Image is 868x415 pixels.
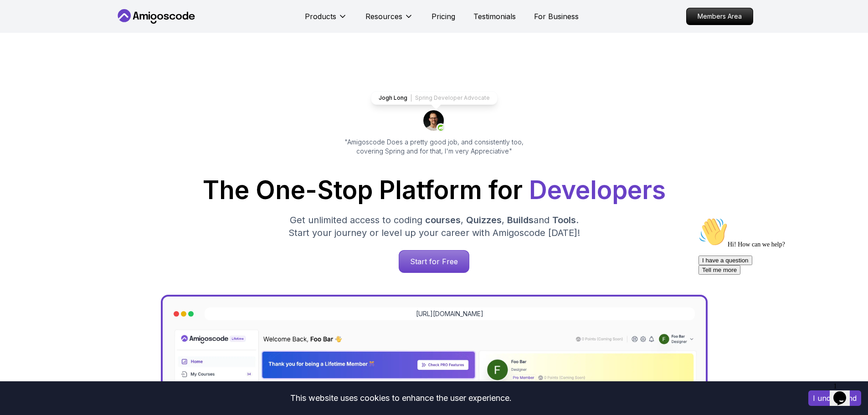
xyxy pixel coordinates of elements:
span: Hi! How can we help? [4,27,90,34]
a: Start for Free [399,250,469,273]
a: Members Area [686,8,753,25]
a: For Business [534,11,579,22]
h1: The One-Stop Platform for [123,178,746,203]
a: Testimonials [473,11,516,22]
img: josh long [423,110,445,132]
span: Quizzes [466,215,502,225]
iframe: chat widget [830,379,859,406]
p: Get unlimited access to coding , , and . Start your journey or level up your career with Amigosco... [281,214,587,239]
iframe: chat widget [695,214,859,374]
p: Members Area [687,8,753,25]
span: Tools [552,215,576,225]
div: This website uses cookies to enhance the user experience. [7,388,795,408]
p: Start for Free [399,251,469,272]
button: Tell me more [4,51,46,61]
p: Products [305,11,336,22]
button: Products [305,11,347,29]
p: "Amigoscode Does a pretty good job, and consistently too, covering Spring and for that, I'm very ... [332,138,536,156]
span: courses [425,215,461,225]
p: Spring Developer Advocate [415,94,490,102]
img: :wave: [4,4,33,33]
button: Accept cookies [808,390,861,406]
p: Resources [365,11,402,22]
div: 👋Hi! How can we help?I have a questionTell me more [4,4,168,61]
span: Builds [507,215,534,225]
button: Resources [365,11,413,29]
p: Jogh Long [379,94,407,102]
a: [URL][DOMAIN_NAME] [416,309,483,318]
a: Pricing [431,11,455,22]
button: I have a question [4,42,57,51]
span: Developers [529,175,666,205]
